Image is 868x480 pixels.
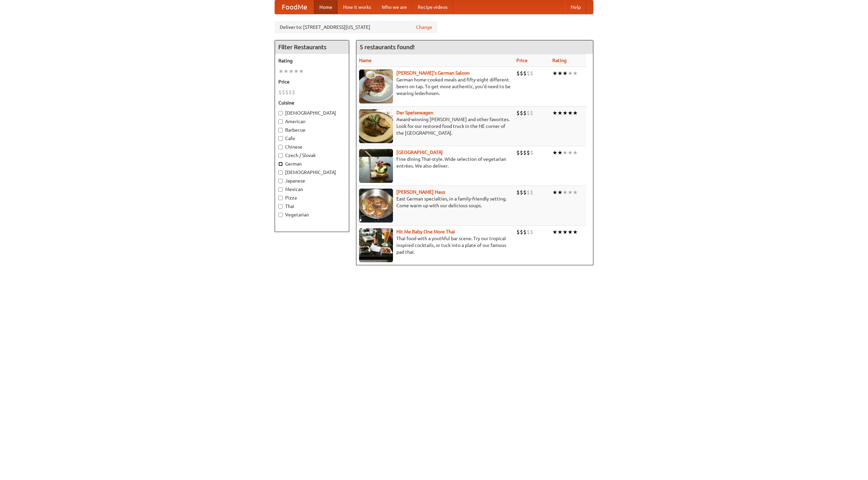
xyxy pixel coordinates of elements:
li: ★ [552,109,557,117]
li: ★ [299,68,304,75]
li: ★ [557,228,563,236]
label: Chinese [278,143,346,150]
li: $ [285,89,289,96]
li: $ [523,70,527,77]
input: Vegetarian [278,213,283,217]
li: $ [523,149,527,156]
li: ★ [568,70,573,77]
input: American [278,119,283,124]
a: [PERSON_NAME]'s German Saloon [396,70,470,76]
input: Czech / Slovak [278,153,283,158]
label: Japanese [278,177,346,184]
input: [DEMOGRAPHIC_DATA] [278,170,283,175]
a: Price [516,58,528,63]
input: [DEMOGRAPHIC_DATA] [278,111,283,115]
li: $ [527,70,530,77]
p: German home-cooked meals and fifty-eight different beers on tap. To get more authentic, you'd nee... [359,76,511,97]
li: $ [289,89,292,96]
a: Hit Me Baby One More Thai [396,229,455,234]
li: $ [278,89,282,96]
li: ★ [573,109,578,117]
li: $ [516,109,520,117]
label: Pizza [278,194,346,201]
li: ★ [568,109,573,117]
li: ★ [552,228,557,236]
li: $ [527,149,530,156]
li: ★ [563,228,568,236]
li: $ [523,189,527,196]
label: Barbecue [278,127,346,133]
p: Fine dining Thai-style. Wide selection of vegetarian entrées. We also deliver. [359,156,511,169]
img: speisewagen.jpg [359,109,393,143]
li: ★ [557,70,563,77]
label: Mexican [278,186,346,193]
li: ★ [573,189,578,196]
label: [DEMOGRAPHIC_DATA] [278,110,346,116]
li: ★ [563,109,568,117]
li: $ [520,228,523,236]
input: Pizza [278,196,283,200]
div: Deliver to: [STREET_ADDRESS][US_STATE] [275,21,437,33]
b: [GEOGRAPHIC_DATA] [396,150,443,155]
li: ★ [557,189,563,196]
li: ★ [278,68,283,75]
a: Recipe videos [412,0,453,14]
img: satay.jpg [359,149,393,183]
li: ★ [568,228,573,236]
label: [DEMOGRAPHIC_DATA] [278,169,346,176]
li: ★ [573,70,578,77]
li: ★ [557,109,563,117]
li: $ [523,109,527,117]
ng-pluralize: 5 restaurants found! [360,44,415,50]
h4: Filter Restaurants [275,40,349,54]
a: How it works [338,0,376,14]
a: Rating [552,58,567,63]
h5: Rating [278,57,346,64]
li: ★ [563,149,568,156]
li: ★ [294,68,299,75]
li: $ [530,189,533,196]
h5: Price [278,78,346,85]
label: American [278,118,346,125]
li: ★ [563,70,568,77]
li: $ [282,89,285,96]
li: $ [520,70,523,77]
input: Mexican [278,187,283,192]
img: kohlhaus.jpg [359,189,393,223]
li: $ [520,189,523,196]
li: ★ [552,70,557,77]
label: Cafe [278,135,346,142]
li: $ [527,109,530,117]
li: $ [520,109,523,117]
label: German [278,160,346,167]
li: ★ [568,189,573,196]
li: $ [516,70,520,77]
img: babythai.jpg [359,228,393,262]
label: Czech / Slovak [278,152,346,159]
b: Der Speisewagen [396,110,433,115]
p: East German specialties, in a family-friendly setting. Come warm up with our delicious soups. [359,195,511,209]
li: ★ [573,228,578,236]
li: ★ [568,149,573,156]
h5: Cuisine [278,99,346,106]
input: Cafe [278,136,283,141]
input: Thai [278,204,283,209]
a: Change [416,24,432,31]
li: ★ [552,149,557,156]
a: Home [314,0,338,14]
li: $ [523,228,527,236]
li: $ [516,228,520,236]
b: [PERSON_NAME] Haus [396,189,445,195]
li: $ [527,189,530,196]
li: ★ [573,149,578,156]
li: $ [530,109,533,117]
li: $ [530,228,533,236]
input: Japanese [278,179,283,183]
li: ★ [552,189,557,196]
li: ★ [563,189,568,196]
li: $ [520,149,523,156]
li: ★ [283,68,289,75]
label: Vegetarian [278,211,346,218]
